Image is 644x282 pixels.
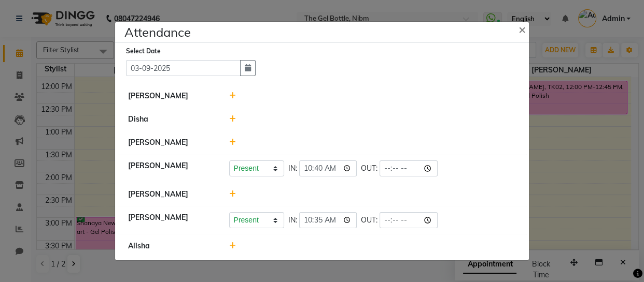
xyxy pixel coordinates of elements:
[361,163,377,174] span: OUT:
[288,163,297,174] span: IN:
[120,91,221,101] div: [PERSON_NAME]
[519,21,526,37] span: ×
[510,14,536,43] button: Close
[120,114,221,125] div: Disha
[361,215,377,226] span: OUT:
[120,160,221,176] div: [PERSON_NAME]
[126,60,241,76] input: Select date
[120,212,221,228] div: [PERSON_NAME]
[126,47,161,56] label: Select Date
[288,215,297,226] span: IN:
[120,189,221,200] div: [PERSON_NAME]
[120,137,221,148] div: [PERSON_NAME]
[120,241,221,251] div: Alisha
[124,23,191,41] h4: Attendance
